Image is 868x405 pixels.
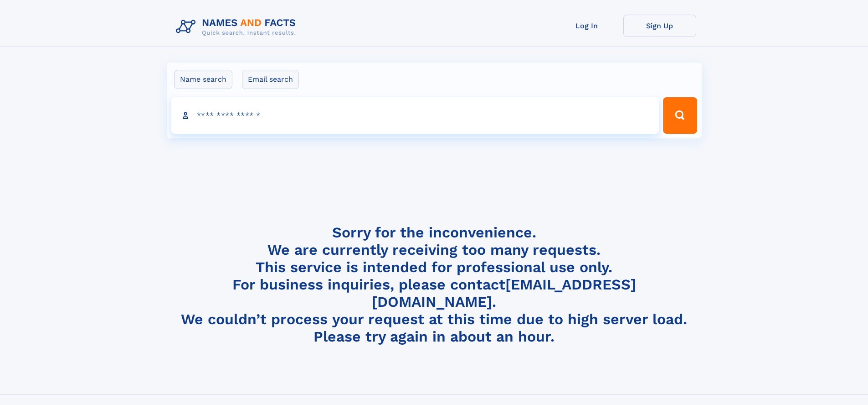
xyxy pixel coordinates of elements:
[550,15,623,37] a: Log In
[242,70,299,89] label: Email search
[171,97,659,134] input: search input
[663,97,697,134] button: Search Button
[172,224,696,346] h4: Sorry for the inconvenience. We are currently receiving too many requests. This service is intend...
[174,70,232,89] label: Name search
[172,15,303,39] img: Logo Names and Facts
[372,276,636,310] a: [EMAIL_ADDRESS][DOMAIN_NAME]
[623,15,696,37] a: Sign Up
